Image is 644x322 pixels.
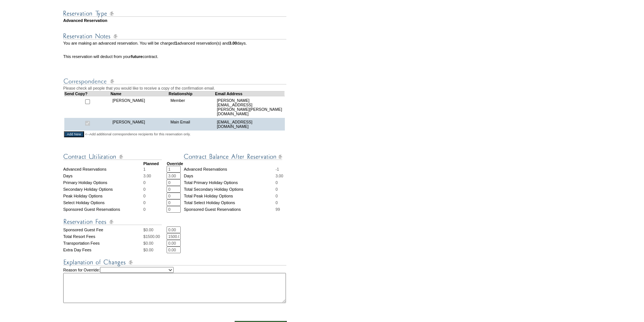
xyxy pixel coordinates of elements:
[64,91,111,96] td: Send Copy?
[215,96,284,118] td: [PERSON_NAME][EMAIL_ADDRESS][PERSON_NAME][PERSON_NAME][DOMAIN_NAME]
[146,241,154,245] span: 0.00
[168,96,215,118] td: Member
[63,32,286,41] img: Reservation Notes
[184,206,275,213] td: Sponsored Guest Reservations
[143,200,145,205] span: 0
[167,161,183,166] strong: Override
[146,234,160,239] span: 1500.00
[143,240,167,247] td: $
[168,91,215,96] td: Relationship
[146,248,154,252] span: 0.00
[276,174,283,178] span: 3.00
[63,54,287,59] td: This reservation will deduct from your contract.
[63,247,143,253] td: Extra Day Fees
[276,167,279,171] span: -1
[63,18,287,23] td: Advanced Reservation
[110,91,168,96] td: Name
[63,193,143,199] td: Peak Holiday Options
[143,247,167,253] td: $
[143,233,167,240] td: $
[143,226,167,233] td: $
[143,174,151,178] span: 3.00
[175,41,177,45] b: 1
[215,118,284,131] td: [EMAIL_ADDRESS][DOMAIN_NAME]
[63,267,287,303] td: Reason for Override:
[63,206,143,213] td: Sponsored Guest Reservations
[63,173,143,179] td: Days
[63,9,286,18] img: Reservation Type
[168,118,215,131] td: Main Email
[143,207,145,212] span: 0
[184,193,275,199] td: Total Peak Holiday Options
[143,187,145,191] span: 0
[276,207,280,212] span: 99
[63,166,143,173] td: Advanced Reservations
[63,226,143,233] td: Sponsored Guest Fee
[143,194,145,198] span: 0
[63,258,286,267] img: Explanation of Changes
[276,200,278,205] span: 0
[63,233,143,240] td: Total Resort Fees
[63,240,143,247] td: Transportation Fees
[85,132,191,136] span: <--Add additional correspondence recipients for this reservation only.
[276,187,278,191] span: 0
[184,173,275,179] td: Days
[110,118,168,131] td: [PERSON_NAME]
[143,161,158,166] strong: Planned
[184,186,275,193] td: Total Secondary Holiday Options
[229,41,237,45] b: 3.00
[184,179,275,186] td: Total Primary Holiday Options
[184,199,275,206] td: Total Select Holiday Options
[276,180,278,185] span: 0
[146,228,154,232] span: 0.00
[110,96,168,118] td: [PERSON_NAME]
[143,180,145,185] span: 0
[143,167,145,171] span: 1
[63,41,287,50] td: You are making an advanced reservation. You will be charged advanced reservation(s) and days.
[64,131,84,137] input: Add New
[63,152,162,161] img: Contract Utilization
[184,152,282,161] img: Contract Balance After Reservation
[63,186,143,193] td: Secondary Holiday Options
[63,86,215,90] span: Please check all people that you would like to receive a copy of the confirmation email.
[63,179,143,186] td: Primary Holiday Options
[215,91,284,96] td: Email Address
[184,166,275,173] td: Advanced Reservations
[63,199,143,206] td: Select Holiday Options
[276,194,278,198] span: 0
[131,54,142,59] b: future
[63,217,162,226] img: Reservation Fees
